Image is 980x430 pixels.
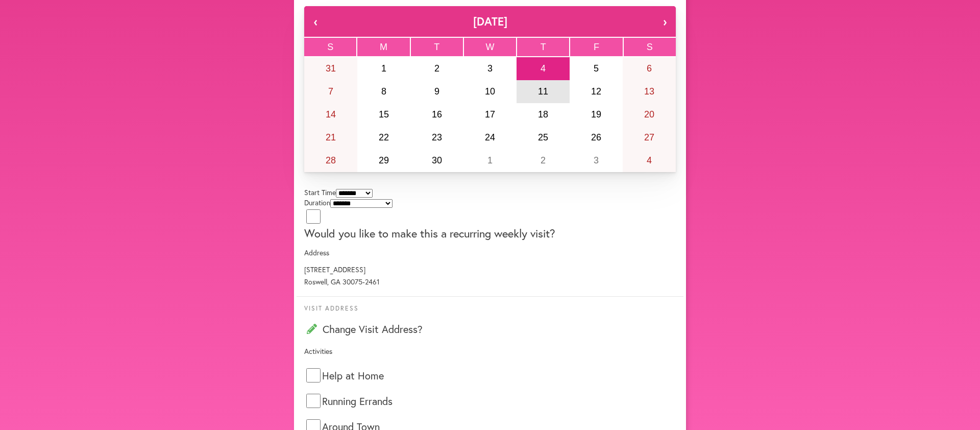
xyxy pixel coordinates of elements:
button: September 25, 2025 [517,126,570,149]
abbr: September 11, 2025 [538,86,548,97]
abbr: September 23, 2025 [432,132,442,142]
button: September 1, 2025 [357,57,410,80]
p: Activities [304,346,676,356]
button: September 5, 2025 [570,57,623,80]
p: Visit Address [297,296,683,312]
abbr: September 12, 2025 [591,86,601,97]
abbr: September 16, 2025 [432,109,442,120]
abbr: October 4, 2025 [647,155,652,165]
abbr: September 30, 2025 [432,155,442,165]
abbr: Friday [594,42,599,52]
button: September 3, 2025 [463,57,517,80]
button: September 11, 2025 [517,80,570,103]
abbr: Wednesday [485,42,494,52]
button: September 30, 2025 [410,149,463,172]
abbr: September 19, 2025 [591,109,601,120]
button: September 4, 2025 [517,57,570,80]
abbr: September 13, 2025 [644,86,654,97]
button: September 14, 2025 [304,103,357,126]
button: September 27, 2025 [623,126,676,149]
button: September 28, 2025 [304,149,357,172]
button: October 4, 2025 [623,149,676,172]
abbr: Monday [380,42,387,52]
p: Change Visit Address? [304,322,676,336]
label: Would you like to make this a recurring weekly visit? [304,226,555,241]
button: September 21, 2025 [304,126,357,149]
button: September 15, 2025 [357,103,410,126]
button: September 2, 2025 [410,57,463,80]
button: September 12, 2025 [570,80,623,103]
abbr: October 3, 2025 [594,155,599,165]
button: September 7, 2025 [304,80,357,103]
abbr: September 3, 2025 [487,63,493,74]
p: [STREET_ADDRESS] [304,265,676,274]
abbr: Sunday [327,42,333,52]
abbr: September 26, 2025 [591,132,601,142]
abbr: October 1, 2025 [487,155,493,165]
button: September 26, 2025 [570,126,623,149]
button: September 24, 2025 [463,126,517,149]
p: Address [304,248,676,257]
abbr: September 4, 2025 [541,63,546,74]
abbr: September 28, 2025 [326,155,336,165]
abbr: Tuesday [434,42,439,52]
abbr: September 10, 2025 [485,86,495,97]
abbr: September 8, 2025 [381,86,386,97]
abbr: September 5, 2025 [594,63,599,74]
abbr: September 22, 2025 [379,132,389,142]
abbr: September 1, 2025 [381,63,386,74]
abbr: September 15, 2025 [379,109,389,120]
button: September 10, 2025 [463,80,517,103]
abbr: September 18, 2025 [538,109,548,120]
abbr: September 2, 2025 [434,63,439,74]
p: Roswell , GA 30075-2461 [304,277,676,286]
abbr: September 17, 2025 [485,109,495,120]
abbr: September 7, 2025 [328,86,333,97]
button: September 19, 2025 [570,103,623,126]
button: October 1, 2025 [463,149,517,172]
button: October 2, 2025 [517,149,570,172]
button: September 17, 2025 [463,103,517,126]
label: Help at Home [322,371,384,381]
label: Duration [304,198,330,207]
button: September 9, 2025 [410,80,463,103]
abbr: September 24, 2025 [485,132,495,142]
abbr: Saturday [647,42,653,52]
button: ‹ [304,6,327,37]
abbr: September 29, 2025 [379,155,389,165]
button: September 18, 2025 [517,103,570,126]
abbr: September 6, 2025 [647,63,652,74]
button: [DATE] [327,6,653,37]
button: October 3, 2025 [570,149,623,172]
abbr: September 25, 2025 [538,132,548,142]
button: › [653,6,676,37]
button: August 31, 2025 [304,57,357,80]
button: September 6, 2025 [623,57,676,80]
button: September 16, 2025 [410,103,463,126]
abbr: September 9, 2025 [434,86,439,97]
abbr: September 14, 2025 [326,109,336,120]
abbr: October 2, 2025 [541,155,546,165]
abbr: September 21, 2025 [326,132,336,142]
label: Running Errands [322,396,393,407]
button: September 20, 2025 [623,103,676,126]
abbr: September 27, 2025 [644,132,654,142]
abbr: September 20, 2025 [644,109,654,120]
button: September 13, 2025 [623,80,676,103]
label: Start Time [304,187,336,197]
button: September 8, 2025 [357,80,410,103]
abbr: Thursday [541,42,546,52]
button: September 29, 2025 [357,149,410,172]
button: September 22, 2025 [357,126,410,149]
abbr: August 31, 2025 [326,63,336,74]
button: September 23, 2025 [410,126,463,149]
